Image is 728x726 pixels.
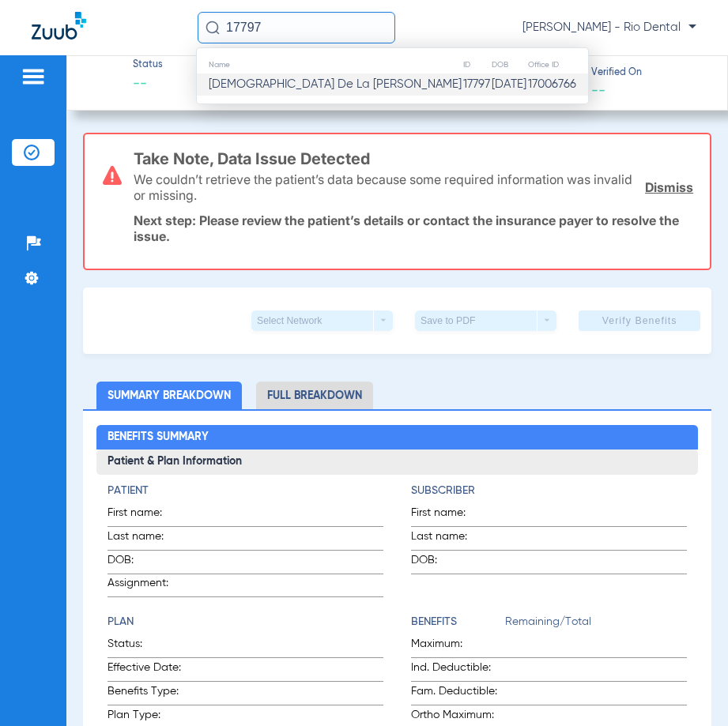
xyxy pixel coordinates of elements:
[103,166,122,185] img: error-icon
[198,12,395,43] input: Search for patients
[505,614,687,636] span: Remaining/Total
[133,74,163,94] span: --
[411,683,505,705] span: Fam. Deductible:
[591,66,702,81] span: Verified On
[134,151,693,167] h3: Take Note, Data Issue Detected
[491,73,527,96] td: [DATE]
[108,529,185,550] span: Last name:
[411,614,505,630] h4: Benefits
[645,179,693,195] a: Dismiss
[134,213,693,244] p: Next step: Please review the patient’s details or contact the insurance payer to resolve the issue.
[256,382,373,409] li: Full Breakdown
[133,58,163,73] span: Status
[96,382,242,409] li: Summary Breakdown
[411,660,505,681] span: Ind. Deductible:
[411,483,687,499] h4: Subscriber
[108,505,185,526] span: First name:
[591,81,605,98] span: --
[197,56,462,73] th: Name
[411,552,488,574] span: DOB:
[21,67,46,86] img: hamburger-icon
[462,73,491,96] td: 17797
[522,20,696,36] span: [PERSON_NAME] - Rio Dental
[108,614,383,630] h4: Plan
[209,78,462,90] span: [DEMOGRAPHIC_DATA] De La [PERSON_NAME]
[411,529,488,550] span: Last name:
[108,483,383,499] h4: Patient
[411,505,488,526] span: First name:
[462,56,491,73] th: ID
[108,660,224,681] span: Effective Date:
[206,21,220,35] img: Search Icon
[32,12,86,39] img: Zuub Logo
[411,636,505,657] span: Maximum:
[134,171,634,203] p: We couldn’t retrieve the patient’s data because some required information was invalid or missing.
[96,425,697,450] h2: Benefits Summary
[96,450,697,475] h3: Patient & Plan Information
[108,636,224,657] span: Status:
[108,683,224,705] span: Benefits Type:
[527,56,588,73] th: Office ID
[491,56,527,73] th: DOB
[108,552,185,574] span: DOB:
[411,614,505,636] app-breakdown-title: Benefits
[527,73,588,96] td: 17006766
[108,575,185,596] span: Assignment:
